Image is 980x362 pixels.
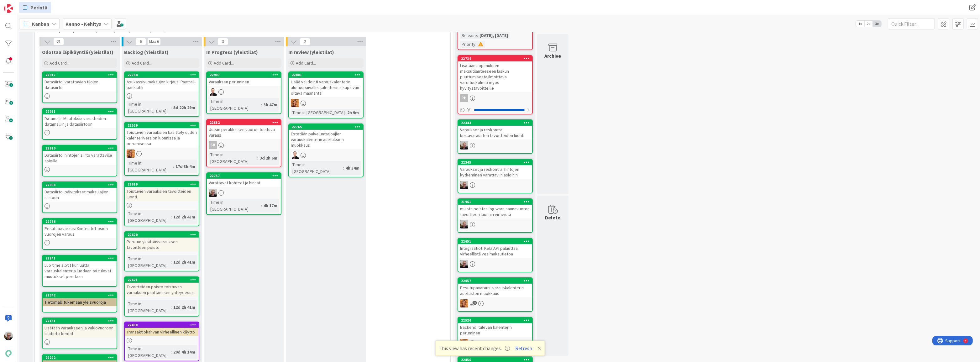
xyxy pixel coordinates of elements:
div: 0/1 [458,106,532,114]
div: 22734Lisätään sopimuksen maksutilanteeseen laskun puuttumisesta ilmoittava varoituskolmio myös hy... [458,56,532,92]
input: Quick Filter... [888,18,935,29]
div: Integraatiot: Kela API palauttaa virheellistä vesimaksutietoa [458,244,532,258]
div: 21961 [461,200,532,204]
div: 22529Toistuvien varauksien käsittely uuden kalenteriversion luonnissa ja perumisessa [125,123,199,148]
a: 22764Asukassivumaksujen kirjaus: Paytrail-pankkitiliTime in [GEOGRAPHIC_DATA]:5d 22h 29m [124,71,199,117]
div: 22910Datasiirto: hintojen siirto varattaville asioille [43,145,117,165]
span: 6 [135,38,146,45]
img: VP [291,151,299,159]
a: 21961muista poistaa log.warn saunavuoron tavoitteen luonnin virheistäJH [458,198,533,233]
img: TL [127,150,135,158]
a: 22734Lisätään sopimuksen maksutilanteeseen laskun puuttumisesta ilmoittava varoituskolmio myös hy... [458,55,533,114]
div: 22342Tietomalli tukemaan yleisvuoroja [43,292,117,306]
div: Time in [GEOGRAPHIC_DATA] [291,161,343,175]
a: 22765Estetään palveluntarjoajien varauskalenterin asetuksien muokkausVPTime in [GEOGRAPHIC_DATA]:... [288,123,364,177]
div: 22345Varaukset ja reskontra: hintojen kytkeminen varattaviin asioihin [458,160,532,179]
div: 22292 [43,355,117,360]
a: 22620Perutun yksittäisvarauksen tavoitteen poistoTime in [GEOGRAPHIC_DATA]:12d 2h 41m [124,231,199,271]
div: Delete [545,214,561,221]
div: 22911 [45,109,117,114]
a: 22841Luo time slotit kun uutta varauskalenteria luodaan tai tulevat muutokset perutaan [42,255,117,287]
div: TL [458,299,532,307]
div: 22764 [128,73,199,77]
a: 22908Datasiirto: päivitykset maksulajien siirtoon [42,181,117,213]
div: 22917Datasiirto: varattavien tilojen datasiirto [43,72,117,92]
div: 20d 4h 14m [172,349,197,355]
a: 22757Varattavat kohteet ja hinnatJHTime in [GEOGRAPHIC_DATA]:4h 17m [206,172,281,215]
div: 22765 [292,125,363,129]
span: 21 [53,38,64,45]
div: PH [458,94,532,102]
div: 22841 [45,256,117,260]
div: 12d 2h 41m [172,304,197,311]
div: Datasiirto: päivitykset maksulajien siirtoon [43,188,117,202]
div: JH [207,189,281,197]
a: 22057Pesutupavaraus: varauskalenterin asetusten muokkausTL [458,277,533,312]
div: 22529 [128,123,199,128]
div: 12d 2h 43m [172,213,197,220]
div: 22882 [210,120,281,125]
div: 22292 [45,355,117,360]
div: 22856 [461,358,532,362]
div: 22882 [207,120,281,125]
a: Perintä [19,2,51,13]
span: : [477,32,478,39]
a: 22408Transaktiokahvan virheellinen käyttöTime in [GEOGRAPHIC_DATA]:20d 4h 14m [124,322,199,361]
div: 22529 [125,123,199,128]
div: Backend: tulevan kalenterin peruminen [458,323,532,337]
div: 22057Pesutupavaraus: varauskalenterin asetusten muokkaus [458,278,532,297]
img: TL [291,99,299,107]
img: avatar [4,349,13,358]
div: Time in [GEOGRAPHIC_DATA] [127,345,171,359]
div: 22766Pesutupavaraus: Kiinteistöt-osion vuorojen varaus [43,219,117,238]
div: Time in [GEOGRAPHIC_DATA] [209,98,261,112]
span: This view has recent changes. [439,344,510,352]
div: 22620Perutun yksittäisvarauksen tavoitteen poisto [125,232,199,251]
div: Lisätään varaukseen ja vakiovuoroon lisätieto-kentät [43,324,117,338]
div: 22620 [125,232,199,238]
div: Estetään palveluntarjoajien varauskalenterin asetuksien muokkaus [289,130,363,149]
div: 22917 [43,72,117,78]
div: 22408Transaktiokahvan virheellinen käyttö [125,322,199,336]
div: 4h 34m [344,165,361,171]
img: Visit kanbanzone.com [4,4,13,13]
div: JH [458,181,532,189]
button: Refresh [513,344,534,352]
div: 22801Lisää validointi varauskalenterin aloituspäivälle: kalenterin alkupäivän oltava maanantai [289,72,363,97]
div: Luo time slotit kun uutta varauskalenteria luodaan tai tulevat muutokset perutaan [43,261,117,281]
div: Tietomalli tukemaan yleisvuoroja [43,298,117,306]
span: Add Card... [296,60,316,66]
img: VP [209,88,217,96]
div: 22131Lisätään varaukseen ja vakiovuoroon lisätieto-kentät [43,318,117,338]
div: 22801 [289,72,363,78]
div: Perutun yksittäisvarauksen tavoitteen poisto [125,238,199,251]
div: Toistuvien varauksien tavoitteiden luonti [125,187,199,201]
span: 3 [217,38,228,45]
div: TL [458,339,532,347]
img: JH [4,332,13,340]
div: 4 [33,3,34,8]
div: Max 6 [149,40,159,43]
div: JH [458,141,532,150]
div: Lisätään sopimuksen maksutilanteeseen laskun puuttumisesta ilmoittava varoituskolmio myös hyvitys... [458,61,532,92]
span: In Progress (yleistilat) [206,49,258,55]
div: 22526Backend: tulevan kalenterin peruminen [458,317,532,337]
span: Kanban [32,20,49,28]
img: JH [460,181,468,189]
b: Kenno - Kehitys [66,21,101,27]
div: 21961muista poistaa log.warn saunavuoron tavoitteen luonnin virheistä [458,199,532,218]
div: 22621 [125,277,199,283]
div: 22343 [461,121,532,125]
div: 22345 [461,160,532,165]
a: 22907Varauksen peruminenVPTime in [GEOGRAPHIC_DATA]:3h 47m [206,71,281,114]
div: 22757 [210,174,281,178]
span: 3x [873,21,881,27]
span: 2x [864,21,873,27]
a: 22343Varaukset ja reskontra: kertavarausten tavoitteiden luontiJH [458,119,533,154]
span: : [171,213,172,220]
div: 22766 [43,219,117,224]
span: : [171,259,172,265]
div: Pesutupavaraus: varauskalenterin asetusten muokkaus [458,284,532,297]
div: Time in [GEOGRAPHIC_DATA] [209,199,261,212]
div: 22131 [43,318,117,324]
